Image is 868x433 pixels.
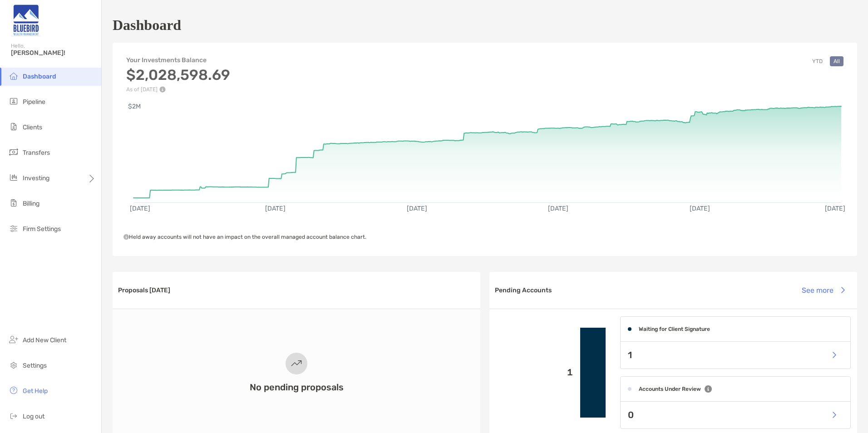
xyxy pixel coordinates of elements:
span: Transfers [23,149,50,157]
text: $2M [128,103,141,110]
h3: Pending Accounts [495,286,552,294]
span: Log out [23,413,44,420]
span: Firm Settings [23,225,61,233]
h1: Dashboard [113,17,181,34]
span: Dashboard [23,73,56,80]
text: [DATE] [548,205,568,212]
p: 1 [628,349,632,361]
img: Performance Info [159,86,166,93]
img: add_new_client icon [8,334,19,345]
img: logout icon [8,410,19,421]
span: Pipeline [23,98,45,106]
h4: Your Investments Balance [126,56,230,64]
text: [DATE] [265,205,286,212]
text: [DATE] [825,205,845,212]
img: Zoe Logo [11,4,41,36]
img: clients icon [8,121,19,132]
h4: Accounts Under Review [639,386,701,392]
button: See more [794,280,852,300]
button: YTD [809,56,826,66]
span: [PERSON_NAME]! [11,49,96,57]
img: firm-settings icon [8,223,19,234]
img: settings icon [8,359,19,370]
p: 1 [497,367,573,378]
button: All [830,56,843,66]
text: [DATE] [130,205,150,212]
p: 0 [628,409,634,421]
span: Billing [23,200,39,207]
h3: Proposals [DATE] [118,286,170,294]
span: Held away accounts will not have an impact on the overall managed account balance chart. [123,234,366,240]
h4: Waiting for Client Signature [639,326,710,332]
img: investing icon [8,172,19,183]
img: transfers icon [8,147,19,157]
h3: $2,028,598.69 [126,66,230,84]
span: Clients [23,123,42,131]
img: pipeline icon [8,96,19,107]
text: [DATE] [407,205,427,212]
img: dashboard icon [8,70,19,81]
span: Add New Client [23,336,66,344]
h3: No pending proposals [250,382,344,393]
img: billing icon [8,197,19,208]
span: Settings [23,362,47,369]
text: [DATE] [690,205,710,212]
span: Get Help [23,387,48,395]
p: As of [DATE] [126,86,230,93]
span: Investing [23,174,49,182]
img: get-help icon [8,385,19,396]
